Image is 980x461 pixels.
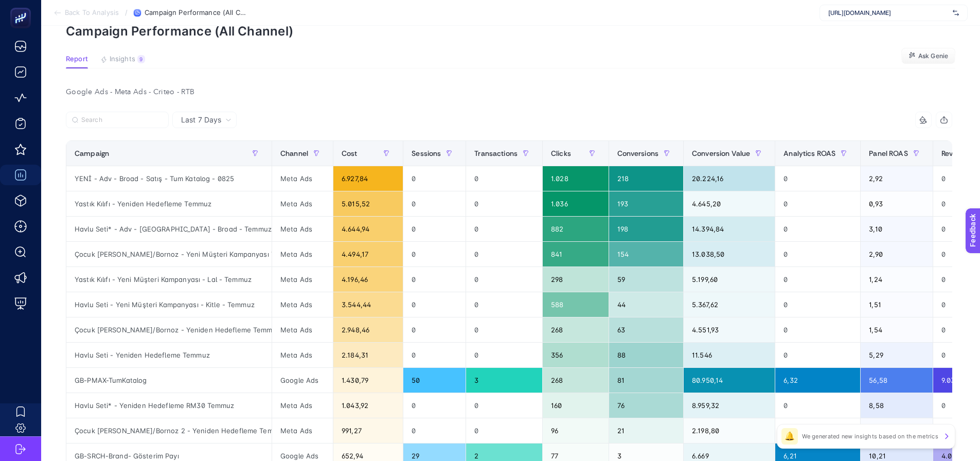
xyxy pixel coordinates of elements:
div: 4.645,20 [684,191,775,216]
span: Campaign Performance (All Channel) [145,9,247,17]
div: 0 [403,418,466,443]
span: Sessions [412,149,441,157]
div: Çocuk [PERSON_NAME]/Bornoz 2 - Yeniden Hedefleme Temmuz [66,418,272,443]
div: 76 [609,393,684,418]
div: Google Ads - Meta Ads - Criteo - RTB [58,85,960,99]
div: 3 [466,368,542,393]
div: Çocuk [PERSON_NAME]/Bornoz - Yeniden Hedefleme Temmuz [66,317,272,342]
div: 1,24 [861,267,932,292]
div: 0 [466,292,542,317]
span: Ask Genie [918,52,948,60]
div: 0 [775,242,860,267]
div: 0 [466,217,542,241]
div: 1.043,92 [333,393,403,418]
div: 81 [609,368,684,393]
div: 268 [543,317,608,342]
div: 0 [775,166,860,191]
div: GB-PMAX-TumKatalog [66,368,272,393]
div: 0 [775,292,860,317]
div: 20.224,16 [684,166,775,191]
div: 0 [466,267,542,292]
div: 0 [466,317,542,342]
span: Conversion Value [692,149,750,157]
span: Feedback [6,3,39,11]
div: 14.394,84 [684,217,775,241]
div: 3,10 [861,217,932,241]
span: Campaign [75,149,109,157]
div: Google Ads [272,368,333,393]
div: 0 [775,418,860,443]
div: 0 [775,343,860,367]
button: Ask Genie [901,48,955,64]
div: 0 [403,242,466,267]
div: 0 [775,317,860,342]
div: 0 [775,191,860,216]
div: 0 [466,191,542,216]
p: We generated new insights based on the metrics [802,432,938,440]
div: 0 [466,343,542,367]
div: 5.367,62 [684,292,775,317]
p: Campaign Performance (All Channel) [66,24,955,39]
div: 2,92 [861,166,932,191]
div: 268 [543,368,608,393]
div: 3.544,44 [333,292,403,317]
div: 298 [543,267,608,292]
div: 6.927,84 [333,166,403,191]
div: 96 [543,418,608,443]
div: 154 [609,242,684,267]
div: 13.038,50 [684,242,775,267]
div: 0,93 [861,191,932,216]
div: 5,29 [861,343,932,367]
div: 2,22 [861,418,932,443]
div: 1,51 [861,292,932,317]
div: Meta Ads [272,217,333,241]
span: Conversions [617,149,659,157]
div: Meta Ads [272,317,333,342]
div: 21 [609,418,684,443]
div: 991,27 [333,418,403,443]
div: 0 [775,267,860,292]
div: Çocuk [PERSON_NAME]/Bornoz - Yeni Müşteri Kampanyası Temmuz [66,242,272,267]
div: 4.196,46 [333,267,403,292]
div: Havlu Seti - Yeniden Hedefleme Temmuz [66,343,272,367]
div: 0 [775,393,860,418]
div: 882 [543,217,608,241]
div: Meta Ads [272,191,333,216]
span: Cost [342,149,358,157]
div: 0 [403,317,466,342]
div: Meta Ads [272,242,333,267]
div: 160 [543,393,608,418]
div: 5.199,60 [684,267,775,292]
div: 4.494,17 [333,242,403,267]
div: 59 [609,267,684,292]
div: YENİ - Adv - Broad - Satış - Tum Katalog - 0825 [66,166,272,191]
div: 1.430,79 [333,368,403,393]
div: 193 [609,191,684,216]
div: 4.644,94 [333,217,403,241]
div: 5.015,52 [333,191,403,216]
div: 0 [403,166,466,191]
div: 🔔 [781,428,798,445]
div: 356 [543,343,608,367]
div: 6,32 [775,368,860,393]
div: 0 [403,267,466,292]
div: 80.950,14 [684,368,775,393]
div: 2,90 [861,242,932,267]
div: Meta Ads [272,267,333,292]
div: Havlu Seti* - Adv - [GEOGRAPHIC_DATA] - Broad - Temmuz [66,217,272,241]
div: Havlu Seti - Yeni Müşteri Kampanyası - Kitle - Temmuz [66,292,272,317]
span: Channel [280,149,308,157]
div: 11.546 [684,343,775,367]
div: 0 [403,191,466,216]
div: 50 [403,368,466,393]
span: Insights [110,55,135,63]
div: Meta Ads [272,418,333,443]
div: 2.198,80 [684,418,775,443]
div: Meta Ads [272,393,333,418]
div: 0 [775,217,860,241]
span: Analytics ROAS [783,149,835,157]
span: Revenue [941,149,970,157]
div: 0 [466,393,542,418]
div: Havlu Seti* - Yeniden Hedefleme RM30 Temmuz [66,393,272,418]
span: Clicks [551,149,571,157]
